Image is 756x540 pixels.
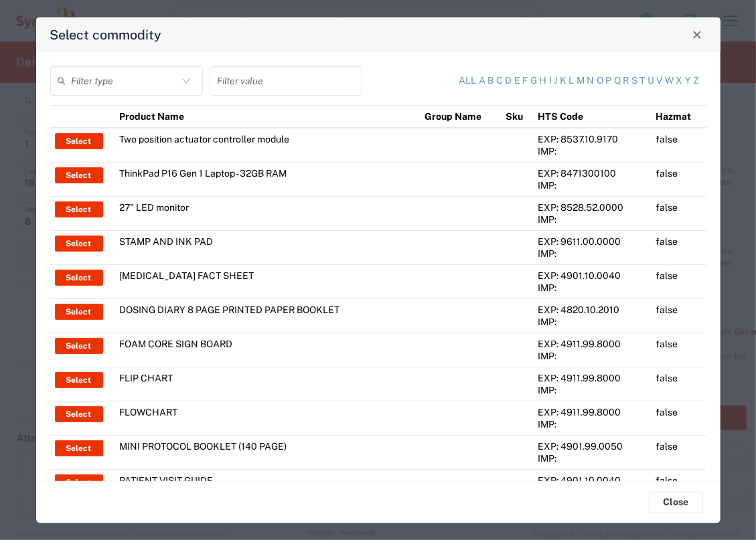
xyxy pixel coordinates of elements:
[538,316,647,328] div: IMP:
[55,474,103,490] button: Select
[577,74,585,88] a: m
[115,401,420,435] td: FLOWCHART
[652,298,706,333] td: false
[55,440,103,456] button: Select
[488,74,494,88] a: b
[538,145,647,157] div: IMP:
[652,196,706,230] td: false
[115,264,420,298] td: [MEDICAL_DATA] FACT SHEET
[650,492,703,513] button: Close
[496,74,503,88] a: c
[55,167,103,183] button: Select
[115,128,420,163] td: Two position actuator controller module
[523,74,528,88] a: f
[657,74,663,88] a: v
[538,384,647,396] div: IMP:
[115,435,420,469] td: MINI PROTOCOL BOOKLET (140 PAGE)
[652,105,706,128] th: Hazmat
[479,74,485,88] a: a
[538,440,647,452] div: EXP: 4901.99.0050
[538,338,647,350] div: EXP: 4911.99.8000
[688,25,706,44] button: Close
[420,105,501,128] th: Group Name
[648,74,654,88] a: u
[459,74,477,88] a: All
[623,74,629,88] a: r
[55,406,103,422] button: Select
[115,162,420,196] td: ThinkPad P16 Gen 1 Laptop - 32GB RAM
[538,304,647,316] div: EXP: 4820.10.2010
[506,74,512,88] a: d
[665,74,674,88] a: w
[55,270,103,286] button: Select
[534,105,652,128] th: HTS Code
[501,105,534,128] th: Sku
[50,25,161,44] h4: Select commodity
[540,74,547,88] a: h
[597,74,603,88] a: o
[538,350,647,362] div: IMP:
[652,333,706,367] td: false
[685,74,691,88] a: y
[694,74,700,88] a: z
[115,367,420,401] td: FLIP CHART
[560,74,566,88] a: k
[514,74,520,88] a: e
[640,74,646,88] a: t
[652,230,706,264] td: false
[538,406,647,418] div: EXP: 4911.99.8000
[538,452,647,464] div: IMP:
[538,418,647,430] div: IMP:
[652,162,706,196] td: false
[55,372,103,388] button: Select
[538,248,647,260] div: IMP:
[115,105,420,128] th: Product Name
[569,74,575,88] a: l
[587,74,595,88] a: n
[115,298,420,333] td: DOSING DIARY 8 PAGE PRINTED PAPER BOOKLET
[652,264,706,298] td: false
[55,338,103,354] button: Select
[115,469,420,503] td: PATIENT VISIT GUIDE
[652,401,706,435] td: false
[538,270,647,282] div: EXP: 4901.10.0040
[538,236,647,248] div: EXP: 9611.00.0000
[115,333,420,367] td: FOAM CORE SIGN BOARD
[538,474,647,486] div: EXP: 4901.10.0040
[676,74,683,88] a: x
[554,74,558,88] a: j
[538,179,647,191] div: IMP:
[55,133,103,149] button: Select
[614,74,621,88] a: q
[538,167,647,179] div: EXP: 8471300100
[606,74,612,88] a: p
[538,282,647,294] div: IMP:
[549,74,552,88] a: i
[538,201,647,213] div: EXP: 8528.52.0000
[538,213,647,226] div: IMP:
[115,196,420,230] td: 27" LED monitor
[55,201,103,217] button: Select
[652,435,706,469] td: false
[631,74,637,88] a: s
[115,230,420,264] td: STAMP AND INK PAD
[538,133,647,145] div: EXP: 8537.10.9170
[55,236,103,252] button: Select
[538,372,647,384] div: EXP: 4911.99.8000
[652,469,706,503] td: false
[530,74,537,88] a: g
[652,367,706,401] td: false
[652,128,706,163] td: false
[55,304,103,320] button: Select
